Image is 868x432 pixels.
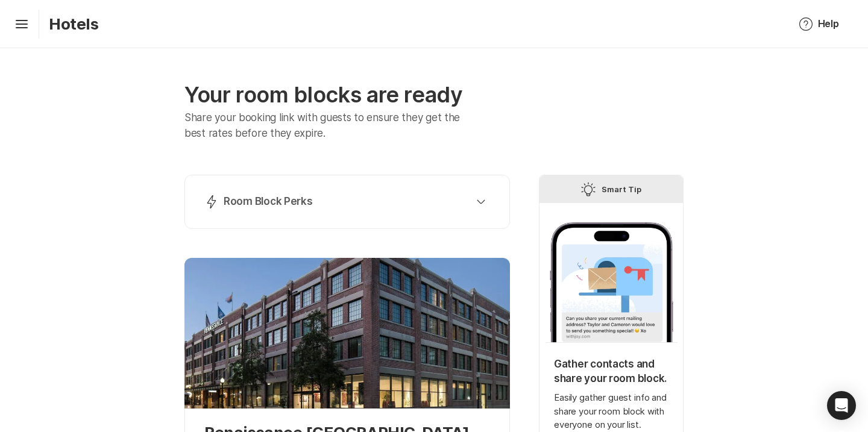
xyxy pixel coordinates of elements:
p: Your room blocks are ready [184,82,510,108]
button: Room Block Perks [200,190,495,214]
p: Room Block Perks [224,195,313,209]
div: Open Intercom Messenger [827,391,856,420]
p: Easily gather guest info and share your room block with everyone on your list. [554,391,668,432]
p: Smart Tip [602,182,641,196]
button: Help [784,10,854,39]
p: Share your booking link with guests to ensure they get the best rates before they expire. [184,110,478,141]
p: Gather contacts and share your room block. [554,357,668,386]
p: Hotels [49,14,99,33]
